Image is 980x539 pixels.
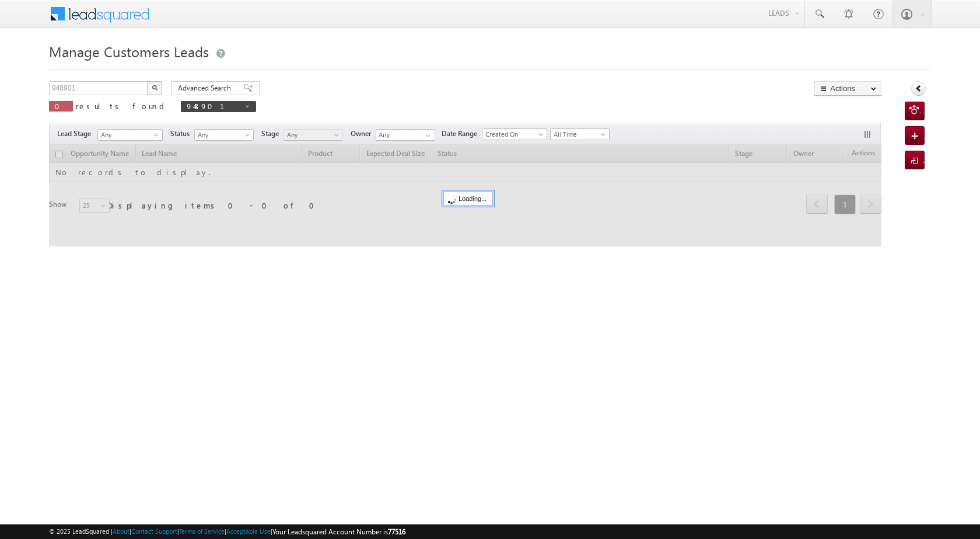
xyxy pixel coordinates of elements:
[187,101,239,111] span: 948901
[49,526,405,537] span: © 2025 LeadSquared | | | | |
[351,128,376,139] span: Owner
[97,129,163,141] a: Any
[113,527,129,535] a: About
[283,129,343,141] a: Any
[482,128,547,140] a: Created On
[152,85,157,91] img: Search
[194,129,254,141] a: Any
[442,128,482,139] span: Date Range
[179,527,225,535] a: Terms of Service
[98,130,159,140] span: Any
[49,42,209,61] span: Manage Customers Leads
[419,130,434,141] a: Show All Items
[261,128,283,139] span: Stage
[178,83,235,93] span: Advanced Search
[272,527,405,536] span: Your Leadsquared Account Number is
[226,527,271,535] a: Acceptable Use
[55,101,67,111] span: 0
[57,128,96,139] span: Lead Stage
[551,129,606,140] span: All Time
[284,130,339,140] span: Any
[376,129,435,141] input: Type to Search
[76,101,169,111] span: results found
[443,192,493,206] div: Loading...
[388,527,405,536] span: 77516
[482,129,543,140] span: Created On
[550,128,610,140] a: All Time
[131,527,177,535] a: Contact Support
[170,128,194,139] span: Status
[814,81,881,96] button: Actions
[195,130,250,140] span: Any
